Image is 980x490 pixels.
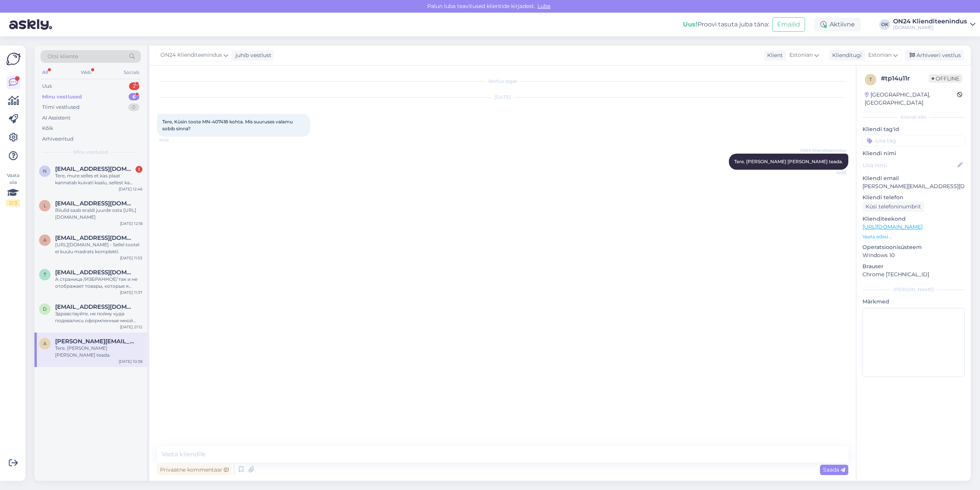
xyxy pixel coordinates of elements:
[119,186,142,192] div: [DATE] 12:46
[823,466,845,473] span: Saada
[734,159,843,164] span: Tere. [PERSON_NAME] [PERSON_NAME] teada.
[862,270,965,279] p: Chrome [TECHNICAL_ID]
[862,193,965,202] p: Kliendi telefon
[44,272,46,277] span: t
[122,67,141,77] div: Socials
[120,255,142,261] div: [DATE] 11:53
[42,125,53,132] div: Kõik
[43,237,47,243] span: a
[862,135,965,146] input: Lisa tag
[41,67,49,77] div: All
[43,341,47,346] span: a
[162,119,294,131] span: Tere, Küsin toote MN-407418 kohta. Mis suuruses valamu sobib sinna?
[55,303,135,310] span: dimas1524@yandex.ru
[55,172,142,186] div: Tere, mure selles et kas plaat kannatab kuivati kaalu, sellest ka küsimus. Kas tootja tagab ohutu...
[862,243,965,251] p: Operatsioonisüsteem
[893,25,967,31] div: [DOMAIN_NAME]
[55,276,142,290] div: А страница /ИЗБРАННОЕ/ так и не отображает товары, которые я отмечаю.
[55,166,135,172] span: nele.mandla@gmail.com
[55,241,142,255] div: [URL][DOMAIN_NAME] - Sellel tootel ei kuulu madrats komplekti.
[814,18,861,31] div: Aktiivne
[42,135,73,143] div: Arhiveeritud
[829,51,862,59] div: Klienditugi
[862,233,965,240] p: Vaata edasi ...
[865,91,957,107] div: [GEOGRAPHIC_DATA], [GEOGRAPHIC_DATA]
[157,465,232,475] div: Privaatne kommentaar
[232,51,271,59] div: juhib vestlust
[42,114,70,122] div: AI Assistent
[129,82,139,90] div: 2
[136,166,142,173] div: 1
[6,172,20,206] div: Vaata siia
[43,306,47,312] span: d
[157,94,848,101] div: [DATE]
[159,137,188,143] span: 10:22
[789,51,813,59] span: Estonian
[862,251,965,259] p: Windows 10
[43,168,47,174] span: n
[862,286,965,293] div: [PERSON_NAME]
[47,52,78,61] span: Otsi kliente
[55,234,135,241] span: anneabiline@gmail.com
[42,93,82,101] div: Minu vestlused
[905,50,964,61] div: Arhiveeri vestlus
[683,21,697,28] b: Uus!
[817,170,846,176] span: 10:38
[862,114,965,121] div: Kliendi info
[862,223,923,230] a: [URL][DOMAIN_NAME]
[73,149,108,156] span: Minu vestlused
[862,298,965,306] p: Märkmed
[869,77,872,82] span: t
[868,51,892,59] span: Estonian
[881,74,929,83] div: # tp14u11r
[129,93,139,101] div: 6
[6,52,21,66] img: Askly Logo
[55,338,135,345] span: anna.kotovits@gmail.com
[160,51,222,59] span: ON24 Klienditeenindus
[862,174,965,182] p: Kliendi email
[862,262,965,270] p: Brauser
[800,147,846,153] span: ON24 Klienditeenindus
[862,149,965,157] p: Kliendi nimi
[683,20,769,29] div: Proovi tasuta juba täna:
[893,18,975,31] a: ON24 Klienditeenindus[DOMAIN_NAME]
[44,203,46,208] span: l
[893,18,967,25] div: ON24 Klienditeenindus
[929,74,962,83] span: Offline
[55,310,142,324] div: Здравствуйте, не пойму куда подевались оформленные мной заказы. Один вроде должны привезти завтра...
[79,67,93,77] div: Web
[862,202,924,212] div: Küsi telefoninumbrit
[119,359,142,364] div: [DATE] 10:38
[6,200,20,206] div: 2 / 3
[120,221,142,226] div: [DATE] 12:18
[879,19,890,30] div: OK
[120,290,142,295] div: [DATE] 11:37
[55,345,142,359] div: Tere. [PERSON_NAME] [PERSON_NAME] teada.
[535,3,553,10] span: Luba
[55,207,142,221] div: Riiulid saab eraldi juurde osta [URL][DOMAIN_NAME]
[862,125,965,133] p: Kliendi tag'id
[55,269,135,276] span: trulling@mail.ru
[862,215,965,223] p: Klienditeekond
[120,324,142,330] div: [DATE] 21:12
[128,103,139,111] div: 0
[42,82,52,90] div: Uus
[42,103,80,111] div: Tiimi vestlused
[772,17,805,32] button: Emailid
[157,78,848,85] div: Vestlus algas
[863,161,956,169] input: Lisa nimi
[862,182,965,190] p: [PERSON_NAME][EMAIL_ADDRESS][DOMAIN_NAME]
[764,51,783,59] div: Klient
[55,200,135,207] span: liiamichelson@hotmail.com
